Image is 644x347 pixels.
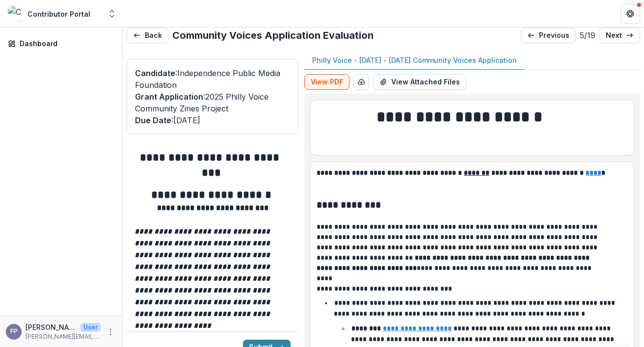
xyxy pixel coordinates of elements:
[135,115,171,125] span: Due Date
[135,114,290,126] p: : [DATE]
[521,27,576,43] a: previous
[373,74,466,90] button: View Attached Files
[10,328,18,335] div: Fred Pinguel
[172,29,374,41] h2: Community Voices Application Evaluation
[620,4,640,24] button: Get Help
[127,27,168,43] button: Back
[26,322,77,332] p: [PERSON_NAME]
[135,91,290,114] p: : 2025 Philly Voice Community Zines Project
[4,35,118,52] a: Dashboard
[312,55,517,65] p: Philly Voice - [DATE] - [DATE] Community Voices Application
[8,6,24,22] img: Contributor Portal
[80,323,101,332] p: User
[135,92,203,102] span: Grant Application
[26,332,101,341] p: [PERSON_NAME][EMAIL_ADDRESS][DOMAIN_NAME]
[27,9,90,19] div: Contributor Portal
[20,38,110,49] div: Dashboard
[539,31,569,40] p: previous
[304,74,349,90] button: View PDF
[580,29,595,41] p: 5 / 19
[135,67,290,91] p: : Independence Public Media Foundation
[599,27,640,43] a: next
[105,326,116,338] button: More
[606,31,622,40] p: next
[105,4,119,24] button: Open entity switcher
[135,68,175,78] span: Candidate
